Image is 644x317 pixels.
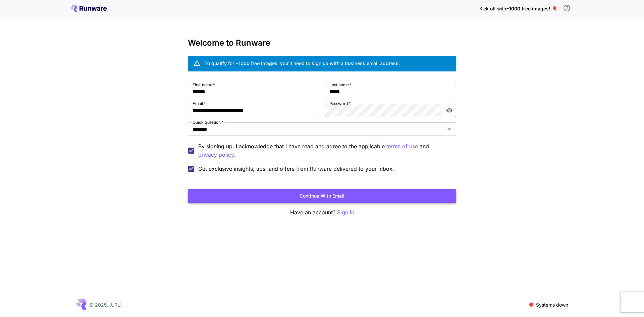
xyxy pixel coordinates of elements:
[198,151,235,159] button: By signing up, I acknowledge that I have read and agree to the applicable terms of use and
[193,101,206,106] label: Email
[337,208,354,217] button: Sign in
[506,6,557,11] span: ~1000 free images! 🎈
[188,38,456,48] h3: Welcome to Runware
[193,119,223,125] label: Quick question
[198,151,235,159] p: privacy policy.
[205,60,400,67] div: To qualify for ~1000 free images, you’ll need to sign up with a business email address.
[193,82,215,88] label: First name
[479,6,506,11] span: Kick off with
[89,301,122,308] p: © 2025, [URL]
[560,1,574,15] button: In order to qualify for free credit, you need to sign up with a business email address and click ...
[188,208,456,217] p: Have an account?
[198,165,394,173] span: Get exclusive insights, tips, and offers from Runware delivered to your inbox.
[386,142,418,151] p: terms of use
[188,189,456,203] button: Continue with email
[329,101,351,106] label: Password
[386,142,418,151] button: By signing up, I acknowledge that I have read and agree to the applicable and privacy policy.
[329,82,352,88] label: Last name
[536,301,568,308] p: Systems down
[444,124,454,134] button: Open
[443,104,455,116] button: toggle password visibility
[198,142,451,159] p: By signing up, I acknowledge that I have read and agree to the applicable and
